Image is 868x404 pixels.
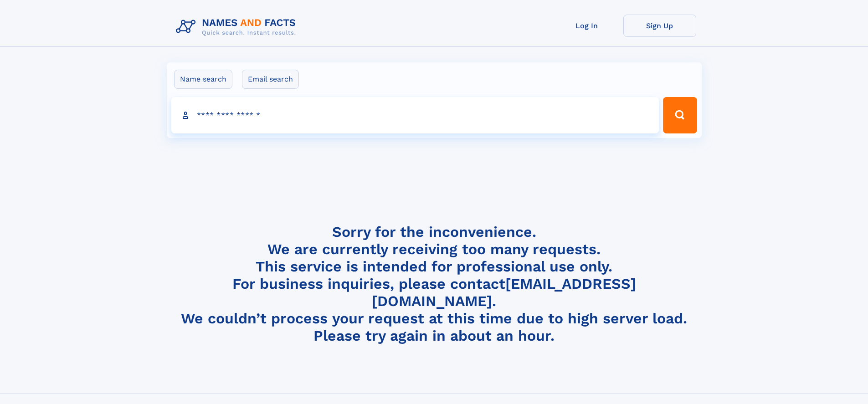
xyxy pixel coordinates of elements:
[663,97,697,133] button: Search Button
[172,223,696,345] h4: Sorry for the inconvenience. We are currently receiving too many requests. This service is intend...
[174,70,232,89] label: Name search
[171,97,659,133] input: search input
[372,275,636,310] a: [EMAIL_ADDRESS][DOMAIN_NAME]
[623,15,696,37] a: Sign Up
[172,15,303,39] img: Logo Names and Facts
[242,70,299,89] label: Email search
[550,15,623,37] a: Log In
